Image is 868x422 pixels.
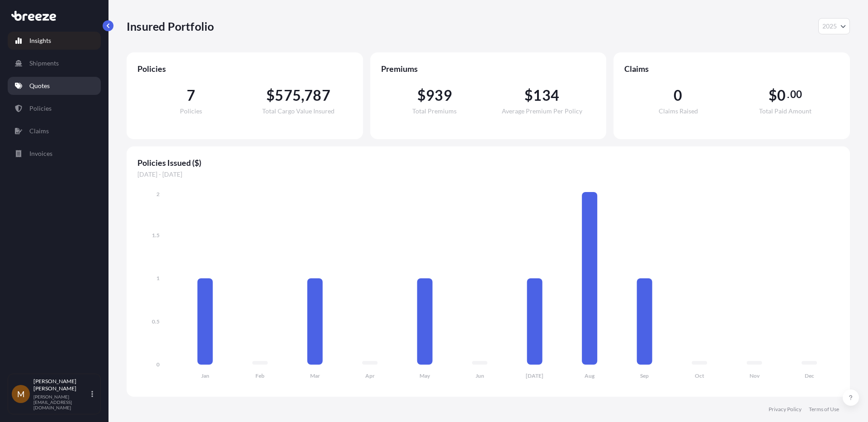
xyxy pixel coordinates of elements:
tspan: Sep [640,372,649,379]
tspan: Oct [695,372,704,379]
span: Total Cargo Value Insured [262,108,335,114]
span: Average Premium Per Policy [502,108,582,114]
tspan: [DATE] [526,372,543,379]
p: Insured Portfolio [127,19,214,33]
span: $ [769,88,777,103]
a: Quotes [8,77,101,95]
span: $ [417,88,426,103]
span: Policies [137,63,352,74]
a: Insights [8,32,101,50]
tspan: Jan [201,372,209,379]
span: $ [266,88,275,103]
span: Premiums [381,63,596,74]
span: Claims Raised [659,108,698,114]
tspan: 0.5 [152,318,160,325]
span: 0 [777,88,786,103]
p: [PERSON_NAME] [PERSON_NAME] [33,378,90,392]
tspan: May [420,372,430,379]
span: 134 [533,88,559,103]
p: [PERSON_NAME][EMAIL_ADDRESS][DOMAIN_NAME] [33,394,90,410]
span: 939 [426,88,452,103]
a: Policies [8,99,101,117]
span: Policies Issued ($) [137,157,839,168]
p: Claims [29,127,49,136]
tspan: Mar [310,372,320,379]
p: Policies [29,104,52,113]
p: Quotes [29,81,50,90]
span: Total Paid Amount [759,108,811,114]
span: 00 [790,91,802,98]
a: Shipments [8,54,101,72]
p: Invoices [29,149,52,158]
tspan: Feb [255,372,264,379]
span: Claims [624,63,839,74]
tspan: Dec [805,372,814,379]
a: Claims [8,122,101,140]
tspan: 0 [156,361,160,368]
button: Year Selector [818,18,850,34]
span: Total Premiums [412,108,457,114]
span: 787 [304,88,330,103]
tspan: Aug [585,372,595,379]
tspan: 2 [156,191,160,197]
p: Insights [29,36,51,45]
a: Privacy Policy [769,406,802,413]
span: 2025 [822,22,837,31]
span: [DATE] - [DATE] [137,170,839,179]
span: M [17,389,25,399]
tspan: Nov [750,372,760,379]
tspan: 1.5 [152,232,160,239]
a: Terms of Use [809,406,839,413]
span: Policies [180,108,202,114]
tspan: 1 [156,275,160,281]
tspan: Jun [476,372,484,379]
span: 575 [275,88,301,103]
tspan: Apr [365,372,375,379]
p: Shipments [29,59,59,68]
span: , [301,88,304,103]
span: $ [524,88,533,103]
a: Invoices [8,145,101,163]
span: 0 [674,88,682,103]
span: . [787,91,789,98]
span: 7 [187,88,195,103]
